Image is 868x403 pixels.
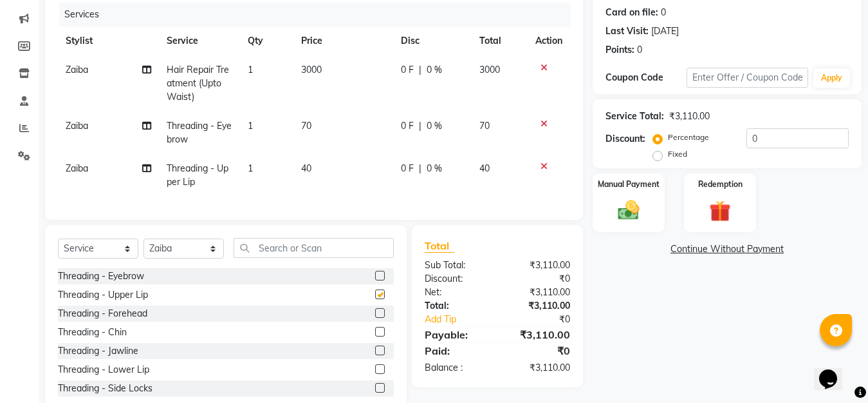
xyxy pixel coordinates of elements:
div: ₹0 [497,272,580,286]
span: Total [425,239,454,253]
div: ₹0 [497,343,580,359]
label: Percentage [668,132,709,143]
div: Points: [605,43,634,57]
span: Zaiba [66,120,88,132]
div: ₹3,110.00 [497,286,580,299]
div: Balance : [415,361,497,375]
label: Fixed [668,148,687,160]
div: ₹3,110.00 [669,110,710,123]
div: Threading - Eyebrow [58,270,144,283]
img: _gift.svg [703,198,737,224]
th: Qty [240,26,293,55]
a: Add Tip [415,313,511,326]
div: ₹3,110.00 [497,361,580,375]
span: Threading - Eyebrow [167,120,232,145]
th: Stylist [58,26,159,55]
div: Net: [415,286,497,299]
span: 3000 [301,64,322,75]
span: Hair Repair Treatment (Upto Waist) [167,64,229,103]
span: 0 % [427,162,442,175]
div: Threading - Forehead [58,307,147,320]
div: [DATE] [651,25,679,38]
span: 1 [248,120,253,132]
img: _cash.svg [611,198,646,222]
div: Threading - Lower Lip [58,363,149,377]
div: Services [59,3,580,26]
span: 0 F [401,119,414,133]
span: 40 [479,162,490,174]
div: Coupon Code [605,71,687,84]
th: Price [293,26,392,55]
button: Apply [813,68,850,88]
div: Threading - Jawline [58,344,138,358]
span: Zaiba [66,162,88,174]
span: 1 [248,64,253,75]
th: Total [472,26,528,55]
span: | [419,63,421,77]
div: Threading - Upper Lip [58,288,148,302]
label: Redemption [698,179,743,190]
div: Service Total: [605,110,664,123]
input: Enter Offer / Coupon Code [687,68,808,88]
span: 1 [248,162,253,174]
span: 70 [479,120,490,132]
span: | [419,119,421,133]
th: Action [528,26,570,55]
span: 40 [301,162,311,174]
span: | [419,162,421,175]
span: 3000 [479,64,500,75]
a: Continue Without Payment [595,242,859,256]
div: ₹3,110.00 [497,327,580,342]
div: Payable: [415,327,497,342]
div: Discount: [415,272,497,286]
span: Zaiba [66,64,88,75]
div: 0 [661,6,666,19]
th: Disc [393,26,472,55]
div: Sub Total: [415,259,497,272]
div: Total: [415,299,497,313]
div: Discount: [605,132,645,146]
div: Last Visit: [605,25,649,38]
div: ₹0 [511,313,580,326]
div: Card on file: [605,6,658,19]
div: ₹3,110.00 [497,259,580,272]
span: 0 % [427,63,442,77]
iframe: chat widget [814,351,855,390]
div: ₹3,110.00 [497,299,580,313]
div: Paid: [415,343,497,359]
span: 0 F [401,162,414,175]
div: 0 [637,43,642,57]
div: Threading - Side Locks [58,382,152,395]
span: Threading - Upper Lip [167,162,228,188]
div: Threading - Chin [58,326,127,339]
span: 0 % [427,119,442,133]
label: Manual Payment [598,179,660,190]
th: Service [159,26,239,55]
input: Search or Scan [234,238,394,258]
span: 70 [301,120,311,132]
span: 0 F [401,63,414,77]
